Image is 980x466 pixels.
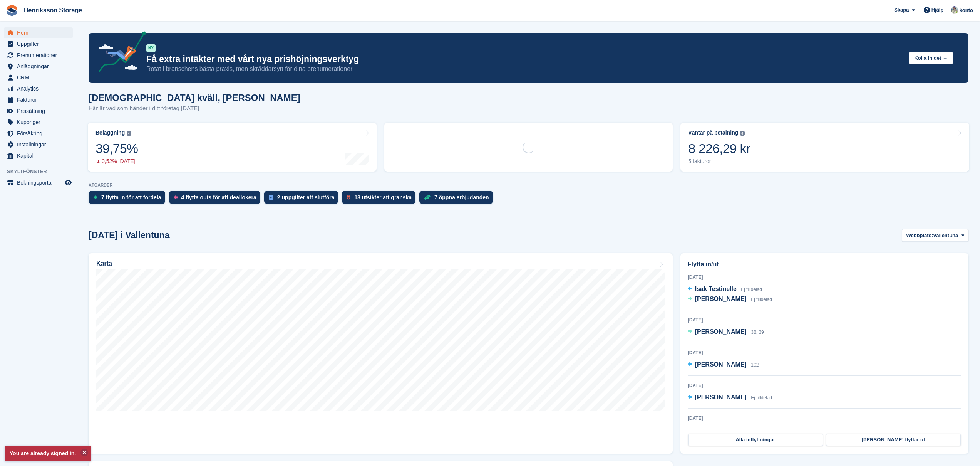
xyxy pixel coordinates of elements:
div: [DATE] [688,382,961,389]
span: Analytics [17,83,63,94]
span: Skyltfönster [7,168,77,175]
a: menu [4,106,73,116]
a: [PERSON_NAME] Ej tilldelad [688,294,772,304]
a: menu [4,72,73,83]
a: Förhandsgranska butik [64,178,73,187]
a: 13 utsikter att granska [342,191,419,208]
button: Kolla in det → [909,52,953,64]
span: Inställningar [17,139,63,150]
img: price-adjustments-announcement-icon-8257ccfd72463d97f412b2fc003d46551f7dbcb40ab6d574587a9cd5c0d94... [92,31,146,75]
span: Försäkring [17,128,63,139]
a: [PERSON_NAME] Ej tilldelad [688,393,772,403]
span: Kuponger [17,117,63,128]
img: move_outs_to_deallocate_icon-f764333ba52eb49d3ac5e1228854f67142a1ed5810a6f6cc68b1a99e826820c5.svg [174,195,178,200]
p: Få extra intäkter med vårt nya prishöjningsverktyg [146,54,903,65]
div: 2 uppgifter att slutföra [277,194,335,200]
button: Webbplats: Vallentuna [902,229,968,242]
span: Ej tilldelad [751,395,772,400]
div: [DATE] [688,415,961,422]
span: 38, 39 [751,330,764,335]
span: Vallentuna [933,232,958,239]
img: deal-1b604bf984904fb50ccaf53a9ad4b4a5d6e5aea283cecdc64d6e3604feb123c2.svg [424,195,431,200]
p: Här är vad som händer i ditt företag [DATE] [89,104,300,113]
a: menu [4,50,73,61]
a: 7 öppna erbjudanden [419,191,497,208]
span: Anläggningar [17,61,63,72]
a: [PERSON_NAME] 38, 39 [688,327,764,337]
a: [PERSON_NAME] 102 [688,360,759,370]
div: 5 fakturor [688,158,750,165]
a: menu [4,128,73,139]
a: 7 flytta in för att fördela [89,191,169,208]
span: Prissättning [17,106,63,116]
img: stora-icon-8386f47178a22dfd0bd8f6a31ec36ba5ce8667c1dd55bd0f319d3a0aa187defe.svg [6,5,18,16]
a: menu [4,39,73,49]
span: Uppgifter [17,39,63,49]
img: prospect-51fa495bee0391a8d652442698ab0144808aea92771e9ea1ae160a38d050c398.svg [347,195,350,200]
span: Isak Testinelle [695,286,737,292]
a: menu [4,61,73,72]
span: [PERSON_NAME] [695,394,747,400]
p: You are already signed in. [5,446,91,461]
span: Fakturor [17,94,63,105]
span: 102 [751,362,759,368]
div: NY [146,44,156,52]
a: Väntar på betalning 8 226,29 kr 5 fakturor [680,123,969,172]
a: Alla inflyttningar [688,434,823,446]
img: icon-info-grey-7440780725fd019a000dd9b08b2336e03edf1995a4989e88bcd33f0948082b44.svg [127,131,131,136]
a: [PERSON_NAME] flyttar ut [826,434,961,446]
a: Karta [89,253,673,454]
span: CRM [17,72,63,83]
a: menu [4,139,73,150]
div: Väntar på betalning [688,130,738,136]
span: Skapa [894,6,909,14]
img: task-75834270c22a3079a89374b754ae025e5fb1db73e45f91037f5363f120a921f8.svg [269,195,273,200]
span: [PERSON_NAME] [695,296,747,302]
div: 8 226,29 kr [688,141,750,156]
a: menu [4,117,73,128]
span: Prenumerationer [17,50,63,61]
a: menu [4,27,73,38]
h2: Flytta in/ut [688,260,961,269]
span: Webbplats: [906,232,933,239]
h1: [DEMOGRAPHIC_DATA] kväll, [PERSON_NAME] [89,93,300,103]
span: Hem [17,27,63,38]
div: 13 utsikter att granska [354,194,412,200]
a: menu [4,150,73,161]
span: [PERSON_NAME] [695,328,747,335]
h2: [DATE] i Vallentuna [89,230,169,241]
div: 7 öppna erbjudanden [434,194,489,200]
img: Daniel Axberg [951,6,958,14]
a: Henriksson Storage [21,4,85,17]
a: menu [4,83,73,94]
div: Beläggning [95,130,125,136]
span: konto [960,7,973,14]
div: 0,52% [DATE] [95,158,138,165]
h2: Karta [96,260,112,267]
span: Ej tilldelad [751,297,772,302]
a: meny [4,177,73,188]
span: Kapital [17,150,63,161]
a: menu [4,94,73,105]
div: [DATE] [688,349,961,356]
a: Beläggning 39,75% 0,52% [DATE] [88,123,377,172]
div: [DATE] [688,274,961,281]
div: 7 flytta in för att fördela [101,194,161,200]
a: Isak Testinelle Ej tilldelad [688,284,762,294]
img: move_ins_to_allocate_icon-fdf77a2bb77ea45bf5b3d319d69a93e2d87916cf1d5bf7949dd705db3b84f3ca.svg [93,195,97,200]
a: 2 uppgifter att slutföra [264,191,342,208]
div: 39,75% [95,141,138,156]
span: Ej tilldelad [741,287,762,292]
span: [PERSON_NAME] [695,361,747,368]
p: ÅTGÄRDER [89,183,968,188]
img: icon-info-grey-7440780725fd019a000dd9b08b2336e03edf1995a4989e88bcd33f0948082b44.svg [740,131,745,136]
span: Bokningsportal [17,177,63,188]
div: [DATE] [688,316,961,323]
span: Hjälp [931,6,944,14]
p: Rotat i branschens bästa praxis, men skräddarsytt för dina prenumerationer. [146,65,903,73]
a: 4 flytta outs för att deallokera [169,191,264,208]
div: 4 flytta outs för att deallokera [181,194,256,200]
